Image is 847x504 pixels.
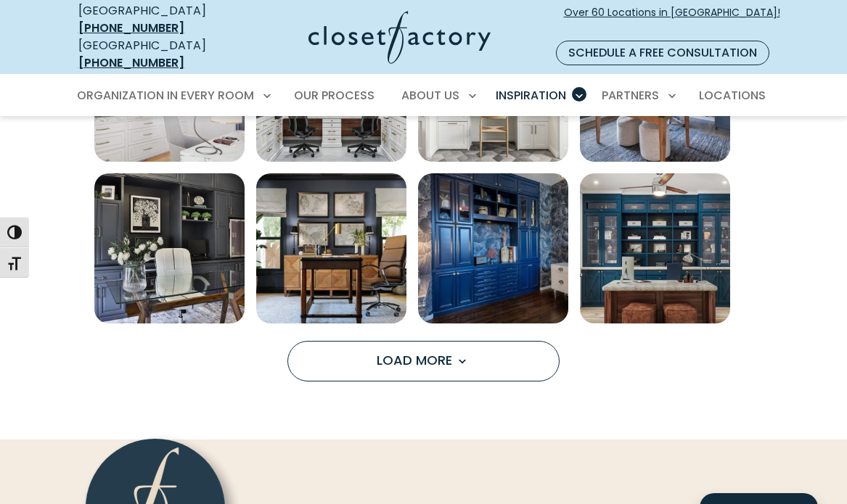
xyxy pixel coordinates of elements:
span: Our Process [294,87,375,104]
span: Over 60 Locations in [GEOGRAPHIC_DATA]! [564,5,780,36]
img: Closet Factory Logo [308,11,491,64]
a: Open inspiration gallery to preview enlarged image [94,173,245,323]
img: Custom home office system with upper and lower cabinetry, glass display doors, and crown molding. [94,173,245,323]
nav: Primary Menu [67,75,781,116]
div: [GEOGRAPHIC_DATA] [78,37,237,72]
span: Partners [602,87,659,104]
span: Inspiration [496,87,566,104]
a: [PHONE_NUMBER] [78,20,184,36]
a: Open inspiration gallery to preview enlarged image [580,173,730,323]
span: Load More [377,351,471,369]
div: [GEOGRAPHIC_DATA] [78,2,237,37]
a: Open inspiration gallery to preview enlarged image [418,173,568,323]
button: Load more inspiration gallery images [287,341,560,381]
span: Organization in Every Room [77,87,254,104]
a: [PHONE_NUMBER] [78,54,184,71]
span: Locations [699,87,766,104]
a: Open inspiration gallery to preview enlarged image [256,173,406,323]
a: Schedule a Free Consultation [556,41,769,65]
span: About Us [401,87,459,104]
img: Executive-style home office with fluted drawer fronts, integrated file storage, custom base cabin... [256,173,406,323]
img: Built-in blue cabinetry with mesh-front doors and open shelving displays accessories like labeled... [580,173,730,323]
img: Bold home office built-in with deep blue shaker cabinetry, glass doors, crown molding, and displa... [418,173,568,323]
